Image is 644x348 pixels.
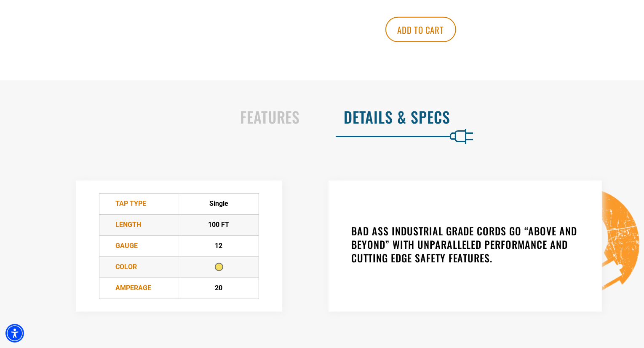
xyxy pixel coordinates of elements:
[18,108,300,126] h2: Features
[99,214,179,235] td: Length
[179,241,258,251] div: 12
[179,278,259,299] td: 20
[99,256,179,278] td: Color
[344,108,627,126] h2: Details & Specs
[99,235,179,256] td: Gauge
[179,193,259,214] td: Single
[385,17,456,42] button: Add to cart
[99,278,179,299] td: Amperage
[179,220,258,230] div: 100 FT
[99,193,179,214] td: TAP Type
[5,324,24,343] div: Accessibility Menu
[352,224,579,264] h3: BAD ASS INDUSTRIAL GRADE CORDS GO “ABOVE AND BEYOND” WITH UNPARALLELED PERFORMANCE AND CUTTING ED...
